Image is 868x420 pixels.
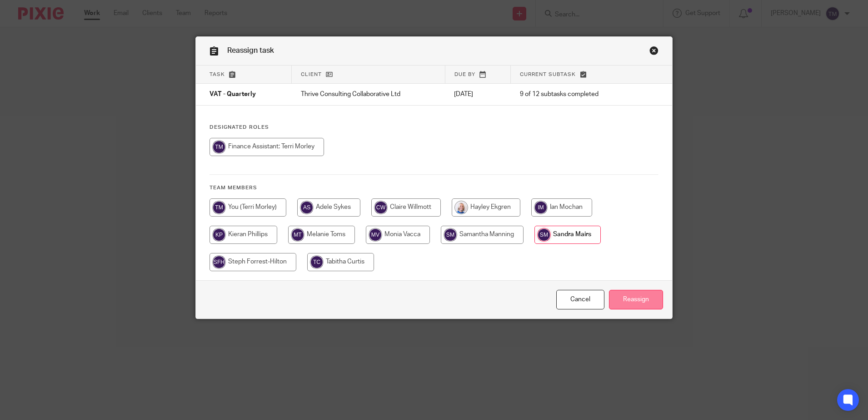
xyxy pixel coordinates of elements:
h4: Designated Roles [210,124,659,131]
p: [DATE] [454,90,502,99]
td: 9 of 12 subtasks completed [511,84,637,106]
a: Close this dialog window [556,290,604,309]
span: Due by [454,72,475,77]
p: Thrive Consulting Collaborative Ltd [301,90,436,99]
span: Client [301,72,322,77]
input: Reassign [609,290,663,309]
a: Close this dialog window [649,46,658,58]
span: Current subtask [520,72,576,77]
span: VAT - Quarterly [210,91,256,98]
h4: Team members [210,184,659,192]
span: Task [210,72,225,77]
span: Reassign task [227,47,274,54]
